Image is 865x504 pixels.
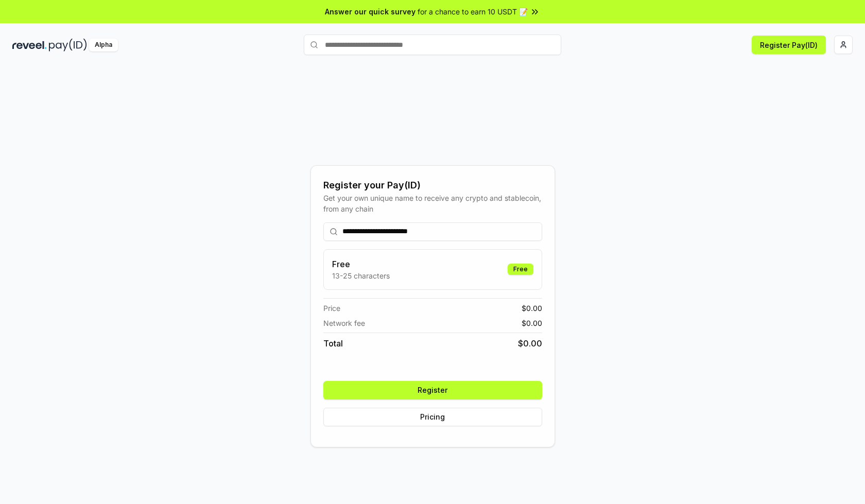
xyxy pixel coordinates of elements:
div: Alpha [89,39,118,51]
p: 13-25 characters [332,270,390,281]
span: $ 0.00 [518,337,542,350]
span: Total [323,337,343,350]
img: reveel_dark [12,39,47,51]
div: Free [508,264,533,275]
img: pay_id [49,39,87,51]
span: $ 0.00 [522,303,542,314]
div: Get your own unique name to receive any crypto and stablecoin, from any chain [323,193,542,214]
span: for a chance to earn 10 USDT 📝 [418,6,528,17]
div: Register your Pay(ID) [323,178,542,193]
button: Pricing [323,408,542,426]
button: Register Pay(ID) [752,36,826,54]
span: $ 0.00 [522,318,542,328]
span: Network fee [323,318,365,328]
h3: Free [332,258,390,270]
span: Answer our quick survey [325,6,416,17]
span: Price [323,303,340,314]
button: Register [323,381,542,399]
